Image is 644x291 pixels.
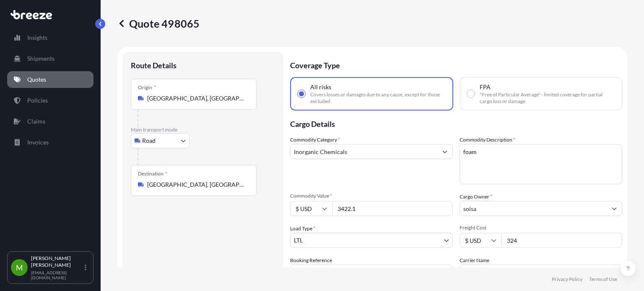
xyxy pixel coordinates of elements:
input: Full name [460,201,607,216]
a: Insights [7,29,93,46]
input: Your internal reference [290,265,453,280]
div: Destination [138,170,167,177]
a: Terms of Use [589,276,617,283]
span: "Free of Particular Average" - limited coverage for partial cargo loss or damage [480,91,615,105]
span: Covers losses or damages due to any cause, except for those excluded [310,91,446,105]
a: Shipments [7,50,93,67]
p: Shipments [27,54,55,63]
span: Load Type [290,224,315,233]
a: Claims [7,113,93,130]
p: Coverage Type [290,52,622,77]
input: Enter name [460,265,622,280]
p: Cargo Details [290,111,622,136]
input: Select a commodity type [291,144,437,159]
span: M [16,263,23,272]
a: Invoices [7,134,93,151]
div: Origin [138,84,156,91]
p: [PERSON_NAME] [PERSON_NAME] [31,255,83,268]
button: Show suggestions [437,144,452,159]
label: Commodity Category [290,136,340,144]
a: Policies [7,92,93,109]
span: Road [142,136,156,145]
p: Invoices [27,138,49,147]
label: Commodity Description [460,136,515,144]
p: Policies [27,96,48,105]
input: Enter amount [501,233,622,248]
span: Commodity Value [290,193,453,199]
input: Destination [147,180,246,189]
p: Route Details [131,60,177,70]
p: Quote 498065 [117,17,200,30]
label: Carrier Name [460,256,489,265]
p: Insights [27,33,47,42]
button: LTL [290,233,453,248]
input: Type amount [332,201,453,216]
label: Booking Reference [290,256,332,265]
a: Privacy Policy [552,276,582,283]
a: Quotes [7,71,93,88]
label: Cargo Owner [460,193,492,201]
textarea: foam [460,144,622,184]
span: FPA [480,83,491,91]
input: All risksCovers losses or damages due to any cause, except for those excluded [298,90,305,98]
p: Main transport mode [131,126,275,133]
input: FPA"Free of Particular Average" - limited coverage for partial cargo loss or damage [467,90,475,98]
button: Select transport [131,133,190,148]
p: Claims [27,117,45,126]
span: LTL [294,236,303,245]
button: Show suggestions [607,201,622,216]
span: All risks [310,83,331,91]
p: Quotes [27,75,46,84]
input: Origin [147,94,246,103]
span: Freight Cost [460,224,622,231]
p: [EMAIL_ADDRESS][DOMAIN_NAME] [31,270,83,280]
